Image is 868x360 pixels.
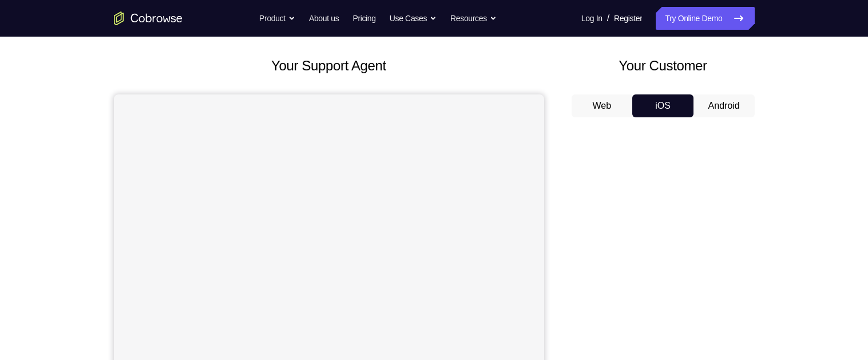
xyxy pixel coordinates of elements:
a: About us [309,7,339,30]
a: Go to the home page [114,11,183,25]
a: Pricing [352,7,375,30]
button: Web [572,94,633,117]
h2: Your Customer [572,56,755,76]
button: Resources [450,7,497,30]
button: Product [259,7,295,30]
button: Use Cases [390,7,437,30]
button: Android [693,94,755,117]
a: Log In [581,7,603,30]
span: / [607,11,609,25]
a: Try Online Demo [656,7,754,30]
h2: Your Support Agent [114,56,544,76]
button: iOS [632,94,693,117]
a: Register [614,7,642,30]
